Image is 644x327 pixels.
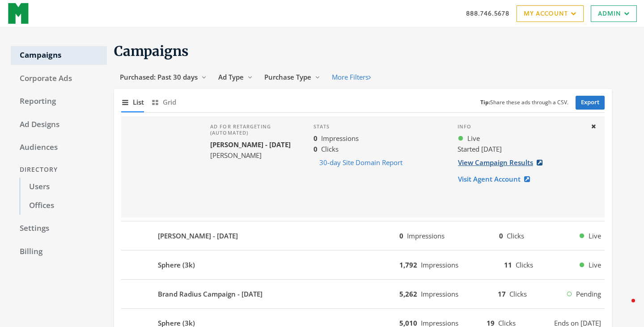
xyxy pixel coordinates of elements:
button: Sphere (3k)1,792Impressions11ClicksLive [121,254,605,276]
button: Grid [151,93,176,112]
a: Export [576,96,605,110]
span: Pending [576,289,601,299]
span: Live [589,231,601,241]
a: Visit Agent Account [458,171,536,187]
span: Clicks [507,231,524,240]
div: Directory [11,161,107,178]
span: Live [467,133,480,144]
a: 888.746.5678 [466,8,509,18]
img: Adwerx [7,2,30,25]
button: [PERSON_NAME] - [DATE]0Impressions0ClicksLive [121,225,605,246]
div: Started [DATE] [458,144,583,154]
h4: Info [458,123,583,130]
span: Clicks [509,289,527,298]
iframe: Intercom live chat [614,297,635,318]
b: [PERSON_NAME] - [DATE] [158,231,238,241]
div: [PERSON_NAME] [210,150,299,161]
b: Tip: [480,98,490,106]
span: Grid [163,97,176,107]
b: Sphere (3k) [158,260,195,270]
button: Brand Radius Campaign - [DATE]5,262Impressions17ClicksPending [121,283,605,305]
a: Settings [11,219,107,238]
a: Admin [591,5,637,22]
button: List [121,93,144,112]
a: My Account [517,5,584,22]
a: Audiences [11,138,107,157]
span: List [133,97,144,107]
b: 0 [399,231,403,240]
span: Ad Type [218,72,244,81]
a: Users [20,178,107,196]
span: Impressions [421,260,458,269]
span: Clicks [516,260,533,269]
a: Billing [11,242,107,261]
span: Impressions [421,289,458,298]
a: View Campaign Results [458,154,548,171]
h4: Ad for retargeting (automated) [210,123,299,136]
b: 11 [504,260,512,269]
b: 0 [499,231,503,240]
b: Brand Radius Campaign - [DATE] [158,289,263,299]
span: Purchase Type [264,72,311,81]
a: Offices [20,196,107,215]
b: 0 [314,144,318,153]
button: Purchased: Past 30 days [114,69,212,85]
b: 0 [314,134,318,143]
b: 17 [498,289,506,298]
button: Purchase Type [258,69,326,85]
small: Share these ads through a CSV. [480,98,568,107]
b: 5,262 [399,289,417,298]
h4: Stats [314,123,443,130]
a: Corporate Ads [11,69,107,88]
span: Impressions [407,231,445,240]
b: 1,792 [399,260,417,269]
b: [PERSON_NAME] - [DATE] [210,140,291,149]
a: Campaigns [11,46,107,65]
button: More Filters [326,69,377,85]
button: 30-day Site Domain Report [314,154,408,171]
span: Live [589,260,601,270]
span: Purchased: Past 30 days [120,72,198,81]
a: Reporting [11,92,107,111]
button: Ad Type [212,69,258,85]
a: Ad Designs [11,115,107,134]
span: Campaigns [114,42,189,59]
span: Clicks [321,144,339,153]
span: Impressions [321,134,359,143]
